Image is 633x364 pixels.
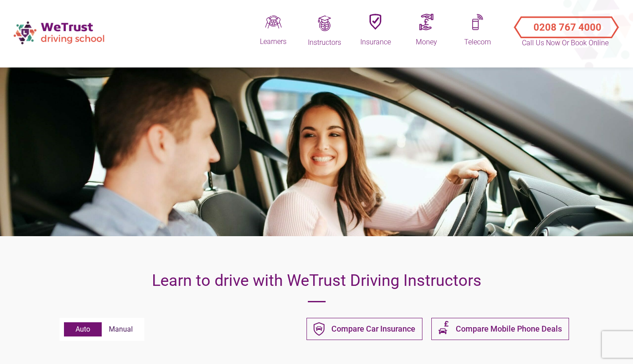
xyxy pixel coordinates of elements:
div: Money [404,37,449,47]
img: Insuranceq.png [369,14,382,30]
div: Telecom [455,37,500,47]
label: Manual [102,322,140,336]
a: Group 43 Compare Car Insurance [307,318,422,340]
img: Driveq.png [265,14,282,30]
div: Instructors [302,38,346,47]
div: Insurance [353,37,398,47]
label: Auto [64,322,102,336]
a: PURPLE-Group-47 Compare Mobile Phone Deals [431,318,569,340]
div: Learners [251,37,295,47]
img: Moneyq.png [419,14,434,30]
p: Call Us Now or Book Online [521,38,610,48]
a: Call Us Now or Book Online 0208 767 4000 [506,9,624,40]
span: Compare Mobile Phone Deals [456,324,562,334]
img: PURPLE-Group-47 [438,319,449,339]
button: Call Us Now or Book Online [518,14,613,32]
img: wetrust-ds-logo.png [9,17,111,48]
span: Compare Car Insurance [331,324,415,334]
img: Group 43 [314,322,325,336]
img: Trainingq.png [317,16,332,31]
img: Mobileq.png [472,14,484,30]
